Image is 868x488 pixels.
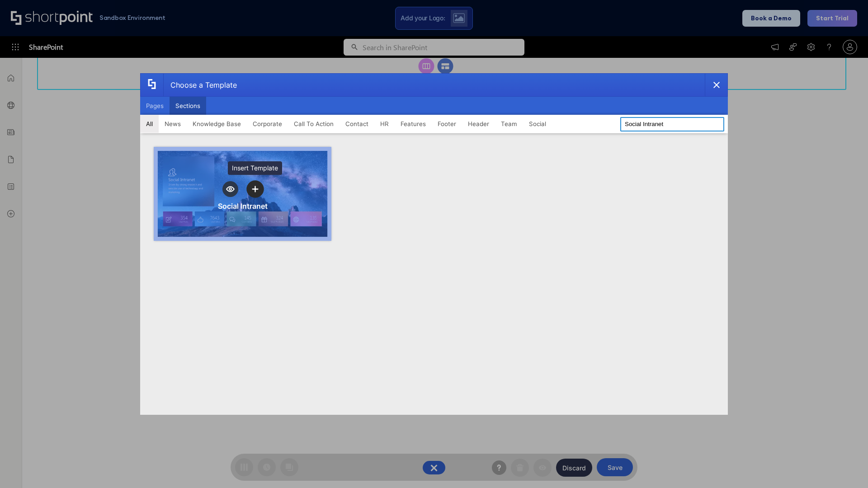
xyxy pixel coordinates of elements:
div: template selector [140,73,728,415]
button: Pages [140,97,170,115]
iframe: Chat Widget [823,445,868,488]
button: All [140,115,159,133]
button: Social [523,115,552,133]
button: News [159,115,187,133]
input: Search [620,117,724,131]
button: Header [462,115,495,133]
button: Sections [170,97,206,115]
button: Knowledge Base [187,115,247,133]
div: Choose a Template [163,74,237,96]
button: Contact [340,115,374,133]
button: Team [495,115,523,133]
button: Call To Action [288,115,340,133]
button: Footer [432,115,462,133]
div: Social Intranet [218,202,268,211]
button: Features [395,115,432,133]
button: HR [374,115,395,133]
button: Corporate [247,115,288,133]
